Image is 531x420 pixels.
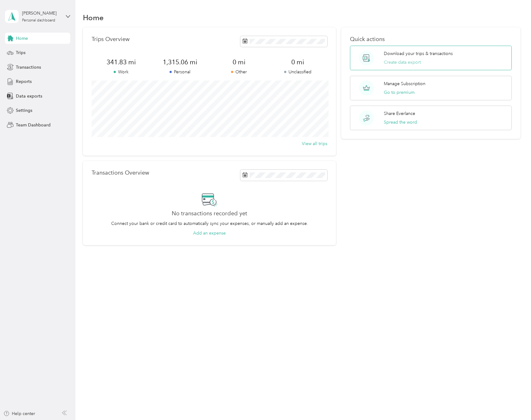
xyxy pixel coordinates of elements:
p: Trips Overview [92,36,129,43]
button: View all trips [302,140,327,147]
span: Home [16,35,28,42]
p: Quick actions [350,36,511,43]
iframe: Everlance-gr Chat Button Frame [496,385,531,420]
p: Download your trips & transactions [384,50,453,57]
span: 0 mi [210,58,269,66]
span: Transactions [16,64,41,71]
span: Trips [16,49,25,56]
p: Work [92,69,151,75]
span: 0 mi [268,58,327,66]
p: Other [210,69,269,75]
button: Spread the word [384,119,417,126]
p: Manage Subscription [384,80,425,87]
button: Help center [3,410,35,417]
button: Add an expense [193,230,226,236]
span: 341.83 mi [92,58,151,66]
button: Create data export [384,59,421,66]
h2: No transactions recorded yet [172,210,247,217]
p: Unclassified [268,69,327,75]
p: Transactions Overview [92,170,149,176]
p: Share Everlance [384,110,415,117]
div: Personal dashboard [22,19,55,22]
span: Settings [16,107,32,114]
span: Reports [16,78,32,85]
span: Team Dashboard [16,122,51,128]
h1: Home [83,14,104,21]
button: Go to premium [384,89,415,96]
span: 1,315.06 mi [151,58,210,66]
p: Personal [151,69,210,75]
p: Connect your bank or credit card to automatically sync your expenses, or manually add an expense. [111,220,308,227]
div: [PERSON_NAME] [22,10,61,16]
span: Data exports [16,93,42,99]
